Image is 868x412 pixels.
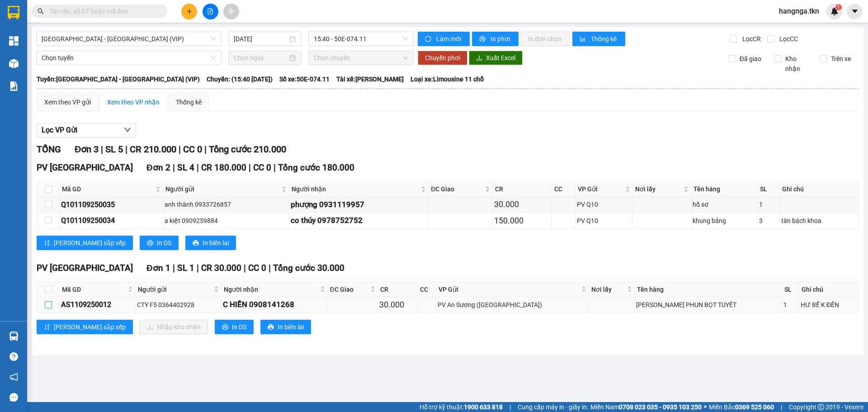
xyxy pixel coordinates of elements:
span: Đơn 1 [146,263,170,273]
span: Thống kê [591,34,618,44]
span: | [125,144,127,155]
span: [PERSON_NAME] sắp xếp [54,322,126,332]
button: printerIn biên lai [260,320,311,334]
div: a kiệt 0909259884 [165,216,288,226]
span: Mã GD [62,184,154,194]
div: Q101109250034 [61,215,161,226]
span: Tổng cước 210.000 [209,144,286,155]
div: 30.000 [379,298,416,311]
div: Xem theo VP nhận [107,97,160,107]
span: | [274,162,276,173]
span: ⚪️ [704,405,707,409]
b: GỬI : PV [GEOGRAPHIC_DATA] [11,66,135,96]
li: [STREET_ADDRESS][PERSON_NAME]. [GEOGRAPHIC_DATA], Tỉnh [GEOGRAPHIC_DATA] [85,22,378,33]
img: solution-icon [9,81,19,91]
span: ĐC Giao [431,184,483,194]
span: TỔNG [37,144,61,155]
div: HƯ BỂ K ĐỀN [801,300,857,310]
span: CC 0 [183,144,202,155]
span: Làm mới [436,34,462,44]
span: sort-ascending [44,240,50,247]
strong: 0369 525 060 [735,403,774,411]
span: bar-chart [580,36,587,43]
span: sync [425,36,433,43]
div: 150.000 [494,214,550,227]
span: CC 0 [248,263,266,273]
th: Ghi chú [780,182,859,197]
span: Tài xế: [PERSON_NAME] [336,74,404,84]
span: | [173,263,175,273]
span: Loại xe: Limousine 11 chỗ [410,74,484,84]
span: | [781,402,782,412]
span: PV [GEOGRAPHIC_DATA] [37,162,133,173]
button: Lọc VP Gửi [37,123,136,137]
button: printerIn DS [215,320,254,334]
div: phượng 0931119957 [291,199,427,211]
div: anh thành 0933726857 [165,199,288,209]
span: Kho nhận [782,54,813,74]
span: printer [193,240,199,247]
td: AS1109250012 [60,297,136,313]
span: Hỗ trợ kỹ thuật: [420,402,503,412]
span: ĐC Giao [330,284,368,294]
span: download [476,55,482,62]
span: PV [GEOGRAPHIC_DATA] [37,263,133,273]
div: 30.000 [494,198,550,211]
span: sort-ascending [44,324,50,331]
span: copyright [818,404,824,410]
span: CR 210.000 [130,144,176,155]
button: sort-ascending[PERSON_NAME] sắp xếp [37,320,133,334]
span: | [197,263,199,273]
div: khung bảng [693,216,756,226]
span: Lọc CR [739,34,762,44]
strong: 1900 633 818 [464,403,503,411]
span: Số xe: 50E-074.11 [279,74,330,84]
span: | [197,162,199,173]
th: CR [378,282,418,297]
span: Đã giao [736,54,765,64]
div: Xem theo VP gửi [44,97,91,107]
input: 11/09/2025 [234,34,288,44]
span: In biên lai [278,322,304,332]
button: In đơn chọn [521,32,570,46]
th: Tên hàng [691,182,758,197]
div: C HIỀN 0908141268 [223,298,326,311]
span: | [269,263,271,273]
td: Q101109250035 [60,197,163,213]
th: Ghi chú [799,282,859,297]
span: down [124,126,131,133]
button: printerIn DS [140,236,179,250]
div: Q101109250035 [61,199,161,210]
td: PV An Sương (Hàng Hóa) [436,297,589,313]
th: CC [418,282,436,297]
div: PV Q10 [577,216,631,226]
span: caret-down [851,7,859,15]
span: Tổng cước 180.000 [278,162,354,173]
span: Mã GD [62,284,126,294]
span: | [509,402,511,412]
span: plus [186,8,193,14]
span: search [38,8,44,14]
div: PV An Sương ([GEOGRAPHIC_DATA]) [438,300,587,310]
span: | [173,162,175,173]
div: 3 [759,216,778,226]
sup: 1 [835,4,842,10]
td: PV Q10 [576,213,633,229]
span: Miền Nam [590,402,702,412]
img: icon-new-feature [830,7,839,15]
span: In DS [157,238,171,248]
div: hồ sơ [693,199,756,209]
span: Sài Gòn - Tây Ninh (VIP) [42,32,216,46]
span: | [179,144,181,155]
span: file-add [207,8,213,14]
span: | [249,162,251,173]
button: bar-chartThống kê [572,32,625,46]
button: caret-down [847,4,863,19]
span: Lọc VP Gửi [42,124,77,136]
span: Trên xe [827,54,854,64]
span: Người nhận [224,284,318,294]
div: tân bách khoa [781,216,857,226]
span: hangnga.tkn [772,5,826,17]
span: CR 180.000 [201,162,246,173]
strong: 0708 023 035 - 0935 103 250 [619,403,702,411]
